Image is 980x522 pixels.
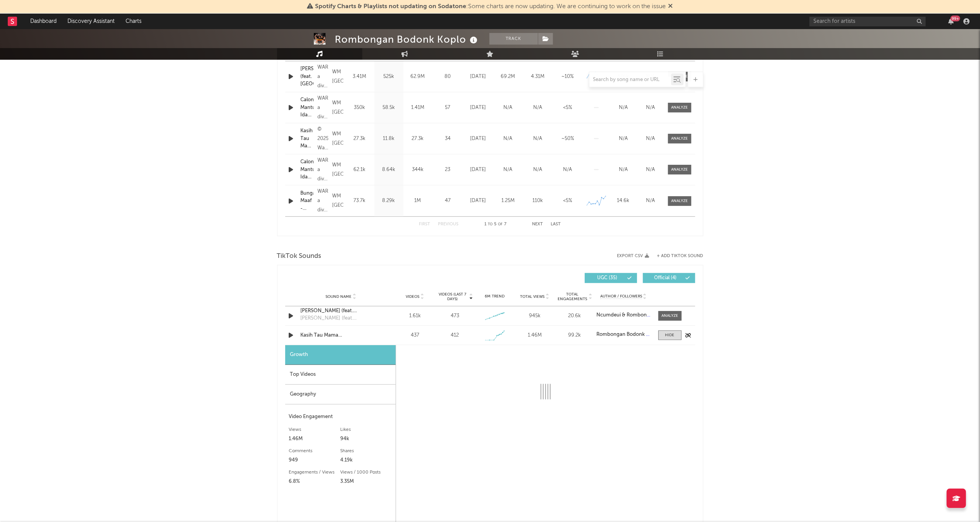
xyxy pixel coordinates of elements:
[451,332,459,339] div: 412
[376,197,401,205] div: 8.29k
[951,16,960,21] div: 99 +
[474,220,517,229] div: 1 5 7
[332,161,343,179] div: WM [GEOGRAPHIC_DATA]
[639,197,662,205] div: N/A
[285,345,396,365] div: Growth
[376,135,401,143] div: 11.8k
[532,222,543,226] button: Next
[289,477,341,486] div: 6.8%
[301,127,314,150] div: Kasih Tau Mama ([PERSON_NAME])
[555,166,581,174] div: N/A
[406,294,420,299] span: Videos
[590,276,625,280] span: UGC ( 35 )
[495,104,521,112] div: N/A
[525,135,551,143] div: N/A
[332,130,343,148] div: WM [GEOGRAPHIC_DATA]
[340,446,392,456] div: Shares
[317,156,328,184] div: WARKOP, a division of Warner Music Indonesia, © 2025 Warner Music Indonesia
[589,77,671,83] input: Search by song name or URL
[347,166,372,174] div: 62.1k
[317,94,328,122] div: WARKOP, a division of Warner Music Indonesia, © 2025 Warner Music Indonesia
[405,135,431,143] div: 27.3k
[648,276,684,280] span: Official ( 4 )
[465,135,491,143] div: [DATE]
[301,190,314,213] a: Bunga Maaf - Koplo Version
[289,468,341,477] div: Engagements / Views
[525,197,551,205] div: 110k
[347,135,372,143] div: 27.3k
[285,385,396,404] div: Geography
[376,166,401,174] div: 8.64k
[317,187,328,215] div: WARKOP, a division of Warner Music Indonesia, © 2025 Warner Music Indonesia
[289,412,392,422] div: Video Engagement
[62,14,120,29] a: Discovery Assistant
[434,197,462,205] div: 47
[301,65,314,88] div: [PERSON_NAME] (feat. [GEOGRAPHIC_DATA])
[617,254,649,258] button: Export CSV
[596,332,650,337] a: Rombongan Bodonk Koplo
[668,3,673,10] span: Dismiss
[612,104,635,112] div: N/A
[315,3,467,10] span: Spotify Charts & Playlists not updating on Sodatone
[465,166,491,174] div: [DATE]
[495,166,521,174] div: N/A
[301,158,314,181] a: Calon Mantu Idaman (feat. Ncum) - Sped Up Version
[25,14,62,29] a: Dashboard
[551,222,561,226] button: Last
[465,104,491,112] div: [DATE]
[289,456,341,465] div: 949
[555,104,581,112] div: <5%
[517,312,553,320] div: 945k
[277,252,322,261] span: TikTok Sounds
[639,166,662,174] div: N/A
[285,365,396,385] div: Top Videos
[649,254,703,258] button: + Add TikTok Sound
[332,99,343,117] div: WM [GEOGRAPHIC_DATA]
[451,312,459,320] div: 473
[556,332,592,339] div: 99.2k
[556,312,592,320] div: 20.6k
[317,125,328,153] div: © 2025 Warner Music Indonesia
[498,223,503,226] span: of
[437,292,468,301] span: Videos (last 7 days)
[301,96,314,119] a: Calon Mantu Idaman (feat. Ncum) - Maman Fvndy Remix
[438,222,459,226] button: Previous
[315,3,666,10] span: : Some charts are now updating. We are continuing to work on the issue
[340,477,392,486] div: 3.35M
[639,104,662,112] div: N/A
[600,294,642,299] span: Author / Followers
[419,222,431,226] button: First
[809,17,926,26] input: Search for artists
[301,315,382,322] div: [PERSON_NAME] (feat. [GEOGRAPHIC_DATA])
[555,197,581,205] div: <5%
[340,468,392,477] div: Views / 1000 Posts
[657,254,703,258] button: + Add TikTok Sound
[520,294,544,299] span: Total Views
[948,18,954,24] button: 99+
[326,294,352,299] span: Sound Name
[332,67,343,86] div: WM [GEOGRAPHIC_DATA]
[585,273,637,283] button: UGC(35)
[301,307,382,315] a: [PERSON_NAME] (feat. [GEOGRAPHIC_DATA])
[612,135,635,143] div: N/A
[289,434,341,444] div: 1.46M
[556,292,588,301] span: Total Engagements
[596,313,690,318] strong: Ncumdeui & Rombongan Bodonk Koplo
[317,63,328,91] div: WARKOP, a division of Warner Music Indonesia, © 2025 Warner Music Indonesia
[347,104,372,112] div: 350k
[434,166,462,174] div: 23
[495,135,521,143] div: N/A
[340,425,392,434] div: Likes
[488,223,493,226] span: to
[525,104,551,112] div: N/A
[596,313,650,318] a: Ncumdeui & Rombongan Bodonk Koplo
[434,104,462,112] div: 57
[612,197,635,205] div: 14.6k
[434,135,462,143] div: 34
[477,294,513,299] div: 6M Trend
[301,332,382,339] a: Kasih Tau Mama ([PERSON_NAME])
